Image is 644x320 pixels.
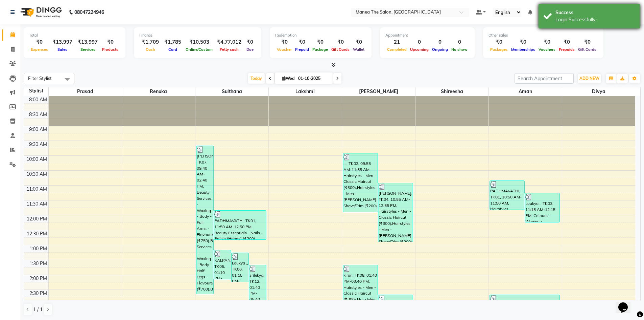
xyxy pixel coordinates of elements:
[430,47,450,52] span: Ongoing
[385,47,408,52] span: Completed
[218,47,240,52] span: Petty cash
[245,47,255,52] span: Due
[450,47,469,52] span: No show
[342,87,415,96] span: [PERSON_NAME]
[275,33,366,38] div: Redemption
[28,141,48,148] div: 9:30 AM
[275,47,293,52] span: Voucher
[25,156,48,163] div: 10:00 AM
[490,181,524,210] div: PADHMAVATHI, TK01, 10:50 AM-11:50 AM, Hairstyles - Women - Wash, Conditioning & Blow Dry (₹800)
[330,38,351,46] div: ₹0
[28,76,52,81] span: Filter Stylist
[28,96,48,103] div: 8:00 AM
[162,38,184,46] div: ₹1,785
[385,33,469,38] div: Appointment
[578,74,601,83] button: ADD NEW
[293,47,311,52] span: Prepaid
[248,73,265,84] span: Today
[29,47,50,52] span: Expenses
[378,183,413,242] div: [PERSON_NAME], TK04, 10:55 AM-12:55 PM, Hairstyles - Men - Classic Haircut (₹300),Hairstyles - Me...
[75,38,100,46] div: ₹13,997
[79,47,97,52] span: Services
[293,38,311,46] div: ₹0
[576,47,598,52] span: Gift Cards
[167,47,179,52] span: Card
[33,306,43,313] span: 1 / 1
[280,76,296,81] span: Wed
[184,47,214,52] span: Online/Custom
[488,33,598,38] div: Other sales
[351,47,366,52] span: Wallet
[25,171,48,178] div: 10:30 AM
[29,38,50,46] div: ₹0
[25,215,48,222] div: 12:00 PM
[408,38,430,46] div: 0
[139,38,162,46] div: ₹1,709
[196,146,213,294] div: [PERSON_NAME], TK07, 09:40 AM-02:40 PM, Beauty Services - Waxing - Body - Full Arms - Flavoured (...
[430,38,450,46] div: 0
[450,38,469,46] div: 0
[144,47,157,52] span: Cash
[100,47,120,52] span: Products
[56,47,69,52] span: Sales
[139,33,256,38] div: Finance
[74,3,104,22] b: 08047224946
[576,38,598,46] div: ₹0
[509,38,537,46] div: ₹0
[415,87,488,96] span: shireesha
[557,38,576,46] div: ₹0
[616,293,637,313] iframe: chat widget
[214,250,231,279] div: KALPANA, TK05, 01:10 PM-02:10 PM, Beauty Services - Threading - Eyebrows (₹60)
[525,193,559,222] div: Loukya ., TK03, 11:15 AM-12:15 PM, Colours - Women - [MEDICAL_DATA] Free (₹1700)
[296,73,330,84] input: 2025-10-01
[29,33,120,38] div: Total
[28,275,48,282] div: 2:00 PM
[330,47,351,52] span: Gift Cards
[488,38,509,46] div: ₹0
[232,253,248,282] div: Loukya ., TK06, 01:15 PM-02:15 PM, Beauty Services - Threading - Eyebrows (₹60)
[100,38,120,46] div: ₹0
[214,211,266,239] div: PADHMAVATHI, TK01, 11:50 AM-12:50 PM, Beauty Essentials - Nails - Polish (Hands) (₹200)
[537,47,557,52] span: Vouchers
[515,73,574,84] input: Search Appointment
[579,76,599,81] span: ADD NEW
[195,87,268,96] span: Sulthana
[343,153,378,212] div: . ., TK02, 09:55 AM-11:55 AM, Hairstyles - Men - Classic Haircut (₹300),Hairstyles - Men - [PERSO...
[28,245,48,252] div: 1:00 PM
[555,16,635,23] div: Login Successfully.
[28,111,48,118] div: 8:30 AM
[50,38,75,46] div: ₹13,997
[509,47,537,52] span: Memberships
[488,47,509,52] span: Packages
[184,38,214,46] div: ₹10,503
[311,38,330,46] div: ₹0
[557,47,576,52] span: Prepaids
[408,47,430,52] span: Upcoming
[562,87,636,96] span: Divya
[17,3,64,22] img: logo
[555,9,635,16] div: Success
[351,38,366,46] div: ₹0
[489,87,562,96] span: Aman
[385,38,408,46] div: 21
[25,230,48,237] div: 12:30 PM
[28,290,48,297] div: 2:30 PM
[269,87,342,96] span: Lakshmi
[244,38,256,46] div: ₹0
[49,87,122,96] span: Prasad
[122,87,195,96] span: Renuka
[24,87,48,94] div: Stylist
[25,186,48,193] div: 11:00 AM
[311,47,330,52] span: Package
[25,200,48,208] div: 11:30 AM
[28,126,48,133] div: 9:00 AM
[275,38,293,46] div: ₹0
[537,38,557,46] div: ₹0
[28,260,48,267] div: 1:30 PM
[214,38,244,46] div: ₹4,77,012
